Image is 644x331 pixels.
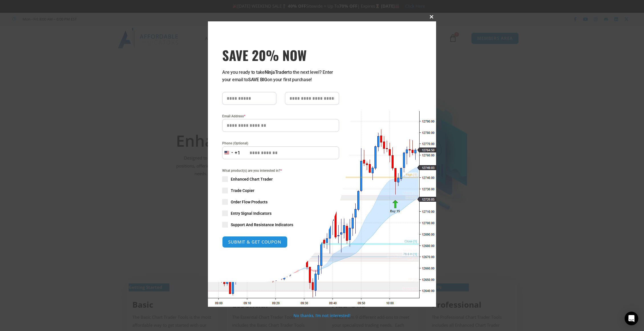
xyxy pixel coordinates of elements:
label: Email Address [222,113,339,119]
div: Open Intercom Messenger [625,312,638,325]
label: Support And Resistance Indicators [222,222,339,228]
span: What product(s) are you interested in? [222,168,339,173]
strong: SAVE BIG [248,77,267,82]
button: SUBMIT & GET COUPON [222,236,287,248]
span: Enhanced Chart Trader [231,176,273,182]
a: No thanks, I’m not interested! [293,313,350,318]
p: Are you ready to take to the next level? Enter your email to on your first purchase! [222,69,339,83]
span: Order Flow Products [231,199,268,205]
label: Trade Copier [222,188,339,193]
label: Enhanced Chart Trader [222,176,339,182]
strong: NinjaTrader [265,70,288,75]
label: Order Flow Products [222,199,339,205]
button: Selected country [222,146,240,159]
span: Entry Signal Indicators [231,211,272,216]
div: +1 [235,149,240,157]
span: SAVE 20% NOW [222,47,339,63]
label: Phone (Optional) [222,140,339,146]
label: Entry Signal Indicators [222,211,339,216]
span: Trade Copier [231,188,254,193]
span: Support And Resistance Indicators [231,222,293,228]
